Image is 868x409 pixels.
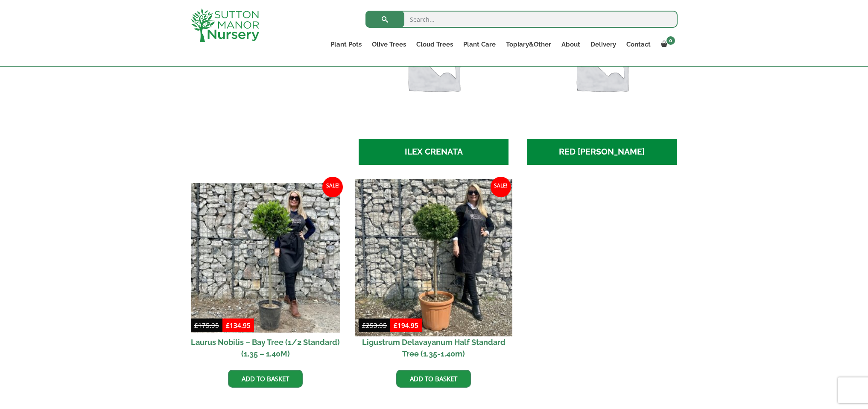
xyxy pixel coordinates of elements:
a: 0 [656,38,678,50]
bdi: 175.95 [194,321,219,330]
a: Add to basket: “Laurus Nobilis - Bay Tree (1/2 Standard) (1.35 - 1.40M)” [228,370,303,388]
img: Laurus Nobilis - Bay Tree (1/2 Standard) (1.35 - 1.40M) [191,183,341,333]
h2: RED [PERSON_NAME] [527,139,677,165]
img: Ligustrum Delavayanum Half Standard Tree (1.35-1.40m) [355,179,512,336]
bdi: 194.95 [394,321,418,330]
a: About [556,38,585,50]
a: Contact [621,38,656,50]
a: Sale! Ligustrum Delavayanum Half Standard Tree (1.35-1.40m) [359,183,509,363]
span: Sale! [491,177,511,197]
span: 0 [666,36,675,45]
span: £ [362,321,366,330]
h2: Laurus Nobilis – Bay Tree (1/2 Standard) (1.35 – 1.40M) [191,333,341,363]
a: Delivery [585,38,621,50]
input: Search... [365,11,678,28]
span: £ [394,321,397,330]
a: Plant Care [458,38,501,50]
span: Sale! [322,177,343,197]
a: Topiary&Other [501,38,556,50]
a: Olive Trees [367,38,411,50]
span: £ [226,321,230,330]
span: £ [194,321,198,330]
bdi: 253.95 [362,321,387,330]
img: logo [191,9,259,42]
h2: ILEX CRENATA [359,139,509,165]
a: Sale! Laurus Nobilis – Bay Tree (1/2 Standard) (1.35 – 1.40M) [191,183,341,363]
bdi: 134.95 [226,321,251,330]
h2: Ligustrum Delavayanum Half Standard Tree (1.35-1.40m) [359,333,509,363]
a: Plant Pots [325,38,367,50]
a: Cloud Trees [411,38,458,50]
a: Add to basket: “Ligustrum Delavayanum Half Standard Tree (1.35-1.40m)” [396,370,471,388]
